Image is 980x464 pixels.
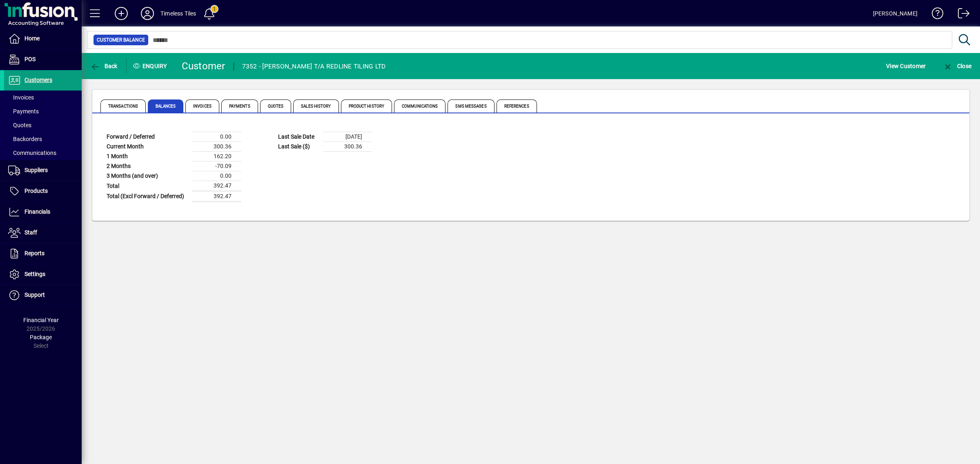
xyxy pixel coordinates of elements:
span: Financials [24,208,50,215]
span: Backorders [8,136,42,142]
a: Home [4,29,82,49]
div: Timeless Tiles [160,7,196,20]
td: 1 Month [102,152,192,161]
span: Reports [24,250,45,256]
a: Settings [4,264,82,285]
span: Package [30,334,52,340]
button: Profile [134,6,160,21]
span: View Customer [886,60,926,73]
td: Last Sale ($) [274,142,323,152]
td: 392.47 [192,181,241,191]
span: Communications [394,99,445,113]
app-page-header-button: Back [82,59,127,73]
td: 300.36 [323,142,372,152]
a: Backorders [4,132,82,146]
a: Payments [4,104,82,118]
span: Balances [148,99,183,113]
span: Payments [221,99,258,113]
td: 0.00 [192,171,241,181]
div: 7352 - [PERSON_NAME] T/A REDLINE TILING LTD [242,60,386,73]
td: Forward / Deferred [102,132,192,142]
div: [PERSON_NAME] [873,7,918,20]
td: 3 Months (and over) [102,171,192,181]
td: Total [102,181,192,191]
a: Knowledge Base [926,2,944,28]
a: Support [4,285,82,305]
span: Customers [24,77,52,83]
span: Home [24,35,40,42]
td: 162.20 [192,152,241,161]
span: Close [943,63,971,69]
span: Back [90,63,118,69]
span: SMS Messages [448,99,494,113]
span: Payments [8,108,39,115]
span: Quotes [8,122,31,128]
a: Staff [4,223,82,243]
span: Invoices [185,99,219,113]
a: Reports [4,243,82,264]
button: Close [941,59,973,73]
td: [DATE] [323,132,372,142]
td: Last Sale Date [274,132,323,142]
button: Add [108,6,134,21]
div: Customer [182,60,225,73]
span: Financial Year [23,317,59,323]
span: Quotes [260,99,292,113]
span: Customer Balance [97,36,145,44]
span: Suppliers [24,167,48,173]
span: Product History [341,99,392,113]
td: 392.47 [192,191,241,202]
span: Support [24,292,45,298]
button: Back [88,59,120,73]
span: Transactions [100,99,146,113]
button: View Customer [884,59,928,73]
span: Communications [8,150,56,156]
span: POS [24,56,36,62]
span: Staff [24,229,37,236]
a: POS [4,49,82,70]
app-page-header-button: Close enquiry [934,59,980,73]
div: Enquiry [127,60,176,73]
td: -70.09 [192,161,241,171]
td: 0.00 [192,132,241,142]
a: Products [4,181,82,201]
span: Products [24,188,48,194]
a: Suppliers [4,160,82,181]
span: References [497,99,537,113]
td: Total (Excl Forward / Deferred) [102,191,192,202]
td: Current Month [102,142,192,152]
a: Quotes [4,118,82,132]
td: 2 Months [102,161,192,171]
a: Logout [952,2,970,28]
span: Sales History [293,99,339,113]
td: 300.36 [192,142,241,152]
a: Financials [4,202,82,222]
a: Communications [4,146,82,160]
a: Invoices [4,91,82,104]
span: Settings [24,271,45,277]
span: Invoices [8,94,34,101]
